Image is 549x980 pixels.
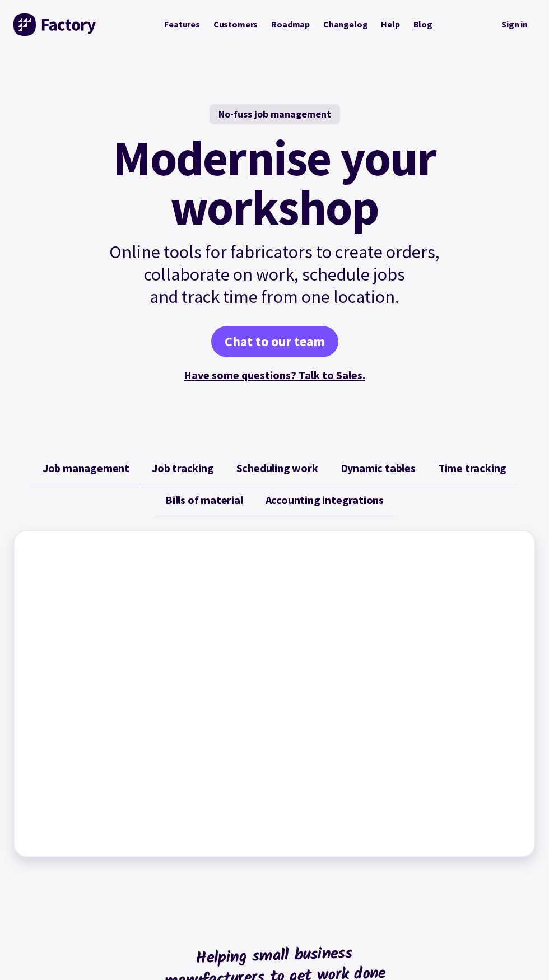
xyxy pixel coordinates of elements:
iframe: Factory - Job Management [26,542,523,845]
a: Help [374,14,406,35]
a: Roadmap [264,14,317,35]
mark: Modernise your workshop [113,133,436,232]
nav: Secondary Navigation [494,13,536,36]
span: Job tracking [152,461,214,475]
a: Changelog [317,14,374,35]
p: Online tools for fabricators to create orders, collaborate on work, schedule jobs and track time ... [85,241,464,308]
span: Bills of material [165,493,243,507]
span: Scheduling work [236,461,318,475]
a: Chat to our team [211,326,338,357]
iframe: Chat Widget [493,926,549,980]
nav: Primary Navigation [157,14,439,35]
a: Features [157,14,207,35]
span: Dynamic tables [341,461,416,475]
img: Factory [13,13,97,36]
div: No-fuss job management [210,104,340,124]
a: Blog [407,14,439,35]
span: Job management [43,461,129,475]
span: Time tracking [438,461,506,475]
a: Have some questions? Talk to Sales. [184,368,365,382]
a: Sign in [494,13,536,36]
span: Accounting integrations [266,493,384,507]
a: Customers [207,14,264,35]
